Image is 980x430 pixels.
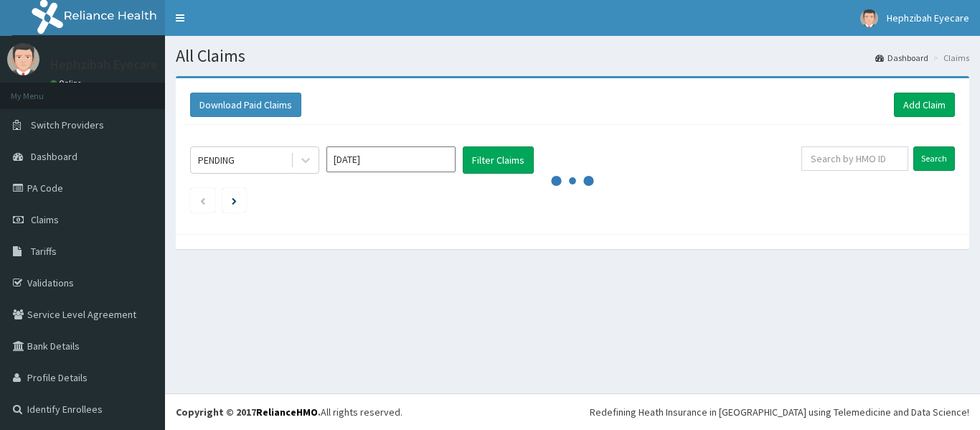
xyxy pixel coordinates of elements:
[50,58,158,71] p: Hephzibah Eyecare
[326,146,456,172] input: Select Month and Year
[31,150,77,163] span: Dashboard
[860,9,878,27] img: User Image
[165,393,980,430] footer: All rights reserved.
[232,194,237,207] a: Next page
[590,405,969,419] div: Redefining Heath Insurance in [GEOGRAPHIC_DATA] using Telemedicine and Data Science!
[50,78,85,88] a: Online
[176,47,969,65] h1: All Claims
[887,11,969,24] span: Hephzibah Eyecare
[7,43,39,75] img: User Image
[551,159,594,202] svg: audio-loading
[31,245,57,258] span: Tariffs
[463,146,534,174] button: Filter Claims
[894,93,955,117] a: Add Claim
[913,146,955,171] input: Search
[31,213,59,226] span: Claims
[199,194,206,207] a: Previous page
[801,146,908,171] input: Search by HMO ID
[198,153,235,167] div: PENDING
[256,406,318,419] a: RelianceHMO
[875,52,928,64] a: Dashboard
[176,406,321,419] strong: Copyright © 2017 .
[190,93,301,117] button: Download Paid Claims
[930,52,969,64] li: Claims
[31,118,104,131] span: Switch Providers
